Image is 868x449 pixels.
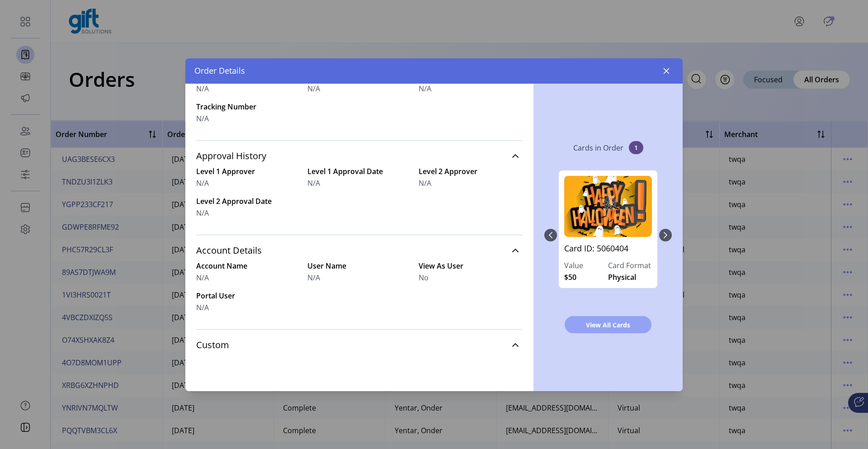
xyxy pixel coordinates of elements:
[576,320,640,330] span: View All Cards
[196,272,209,283] span: N/A
[419,272,429,283] span: No
[196,355,523,366] div: Custom
[307,260,411,271] label: User Name
[196,241,523,260] a: Account Details
[564,260,608,271] label: Value
[196,340,229,350] span: Custom
[196,335,523,355] a: Custom
[196,290,300,301] label: Portal User
[419,178,431,189] span: N/A
[565,316,651,333] button: View All Cards
[419,83,431,94] span: N/A
[608,272,636,283] span: Physical
[307,178,320,189] span: N/A
[196,113,209,124] span: N/A
[196,151,266,161] span: Approval History
[196,196,300,207] label: Level 2 Approval Date
[307,83,320,94] span: N/A
[573,142,623,153] p: Cards in Order
[196,166,523,229] div: Approval History
[564,242,652,260] a: Card ID: 5060404
[194,65,245,77] span: Order Details
[196,178,209,189] span: N/A
[196,208,209,218] span: N/A
[307,166,411,177] label: Level 1 Approval Date
[564,272,576,283] span: $50
[196,83,209,94] span: N/A
[629,141,643,154] span: 1
[557,161,659,309] div: 0
[419,260,523,271] label: View As User
[196,246,262,255] span: Account Details
[196,302,209,313] span: N/A
[196,71,523,135] div: Shipment
[196,260,523,324] div: Account Details
[196,166,300,177] label: Level 1 Approver
[419,166,523,177] label: Level 2 Approver
[307,272,320,283] span: N/A
[196,101,300,112] label: Tracking Number
[608,260,652,271] label: Card Format
[564,176,652,237] img: 5060404
[196,146,523,166] a: Approval History
[196,260,300,271] label: Account Name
